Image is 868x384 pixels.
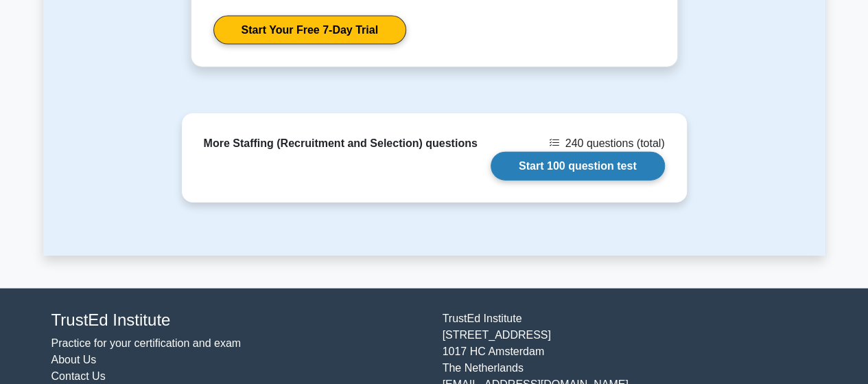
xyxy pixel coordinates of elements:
[51,310,426,330] h4: TrustEd Institute
[51,370,106,382] a: Contact Us
[213,16,406,45] a: Start Your Free 7-Day Trial
[51,337,242,349] a: Practice for your certification and exam
[491,152,665,181] a: Start 100 question test
[51,354,97,365] a: About Us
